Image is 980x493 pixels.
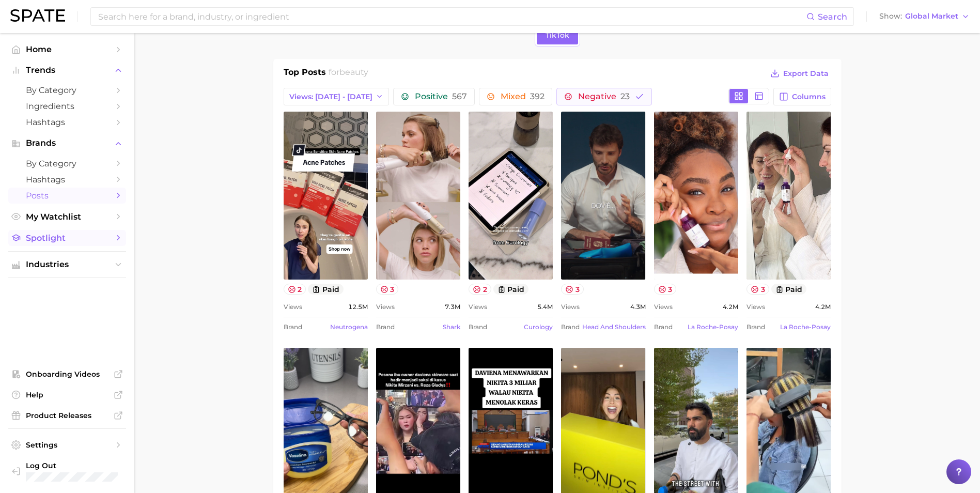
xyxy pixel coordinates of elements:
[578,93,630,101] span: Negative
[376,321,395,333] span: Brand
[284,88,390,105] button: Views: [DATE] - [DATE]
[469,301,487,313] span: Views
[654,284,677,295] button: 3
[330,323,368,331] a: neutrogena
[8,114,126,130] a: Hashtags
[10,9,65,22] img: SPATE
[26,390,108,399] span: Help
[26,233,108,243] span: Spotlight
[289,93,372,101] span: Views: [DATE] - [DATE]
[815,301,831,313] span: 4.2m
[723,301,738,313] span: 4.2m
[905,13,958,19] span: Global Market
[561,301,580,313] span: Views
[8,209,126,225] a: My Watchlist
[8,98,126,114] a: Ingredients
[746,301,765,313] span: Views
[8,188,126,204] a: Posts
[284,321,302,333] span: Brand
[8,366,126,382] a: Onboarding Videos
[620,91,630,101] span: 23
[452,91,467,101] span: 567
[8,458,126,485] a: Log out. Currently logged in with e-mail julia.buonanno@dsm-firmenich.com.
[348,301,368,313] span: 12.5m
[26,159,108,168] span: by Category
[746,284,769,295] button: 3
[26,44,108,54] span: Home
[97,8,806,25] input: Search here for a brand, industry, or ingredient
[630,301,646,313] span: 4.3m
[26,461,159,470] span: Log Out
[654,301,673,313] span: Views
[877,10,972,23] button: ShowGlobal Market
[26,212,108,222] span: My Watchlist
[8,172,126,188] a: Hashtags
[284,66,326,82] h1: Top Posts
[26,191,108,201] span: Posts
[8,156,126,172] a: by Category
[746,321,765,333] span: Brand
[561,284,584,295] button: 3
[26,175,108,184] span: Hashtags
[8,408,126,423] a: Product Releases
[501,93,545,101] span: Mixed
[26,260,108,269] span: Industries
[8,135,126,151] button: Brands
[773,88,831,105] button: Columns
[26,440,108,450] span: Settings
[26,117,108,127] span: Hashtags
[688,323,738,331] a: la roche-posay
[415,93,467,101] span: Positive
[771,284,807,295] button: paid
[530,91,545,101] span: 392
[8,63,126,78] button: Trends
[537,26,578,44] a: TikTok
[8,82,126,98] a: by Category
[582,323,646,331] a: head and shoulders
[329,66,368,82] h2: for
[879,13,902,19] span: Show
[780,323,831,331] a: la roche-posay
[546,31,569,40] span: TikTok
[8,257,126,272] button: Industries
[26,138,108,148] span: Brands
[8,230,126,246] a: Spotlight
[8,41,126,57] a: Home
[818,12,847,22] span: Search
[308,284,344,295] button: paid
[469,321,487,333] span: Brand
[561,321,580,333] span: Brand
[26,101,108,111] span: Ingredients
[26,66,108,75] span: Trends
[8,387,126,403] a: Help
[537,301,553,313] span: 5.4m
[376,301,395,313] span: Views
[493,284,529,295] button: paid
[26,85,108,95] span: by Category
[445,301,460,313] span: 7.3m
[654,321,673,333] span: Brand
[524,323,553,331] a: curology
[284,284,306,295] button: 2
[783,69,829,78] span: Export Data
[26,411,108,420] span: Product Releases
[792,93,826,101] span: Columns
[469,284,491,295] button: 2
[376,284,399,295] button: 3
[26,369,108,379] span: Onboarding Videos
[443,323,460,331] a: shark
[8,437,126,453] a: Settings
[339,67,368,77] span: beauty
[768,66,831,81] button: Export Data
[284,301,302,313] span: Views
